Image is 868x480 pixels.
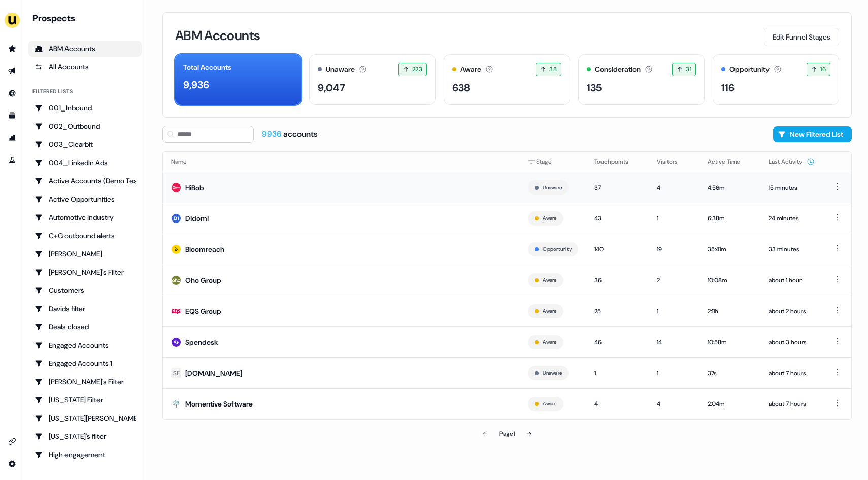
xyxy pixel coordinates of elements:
[4,130,20,146] a: Go to attribution
[4,107,20,124] a: Go to templates
[32,12,142,24] div: Prospects
[28,155,142,171] a: Go to 004_LinkedIn Ads
[318,80,345,95] div: 9,047
[820,64,826,75] span: 16
[28,392,142,408] a: Go to Georgia Filter
[686,64,691,75] span: 31
[35,44,136,54] div: ABM Accounts
[28,191,142,207] a: Go to Active Opportunities
[35,194,136,204] div: Active Opportunities
[28,228,142,244] a: Go to C+G outbound alerts
[35,176,136,186] div: Active Accounts (Demo Test)
[543,307,556,316] button: Aware
[4,85,20,101] a: Go to Inbound
[183,77,209,92] div: 9,936
[4,152,20,168] a: Go to experiments
[28,319,142,335] a: Go to Deals closed
[35,431,136,441] div: [US_STATE]'s filter
[657,368,691,378] div: 1
[773,126,852,142] button: New Filtered List
[769,244,815,254] div: 33 minutes
[499,429,515,439] div: Page 1
[4,433,20,450] a: Go to integrations
[543,245,572,254] button: Opportunity
[185,213,209,224] div: Didomi
[28,410,142,426] a: Go to Georgia Slack
[657,213,691,224] div: 1
[708,399,752,409] div: 2:04m
[594,399,641,409] div: 4
[4,63,20,79] a: Go to outbound experience
[28,264,142,280] a: Go to Charlotte's Filter
[594,275,641,285] div: 36
[594,244,641,254] div: 140
[769,306,815,316] div: about 2 hours
[708,244,752,254] div: 35:41m
[185,244,224,254] div: Bloomreach
[412,64,422,75] span: 223
[657,399,691,409] div: 4
[594,306,641,316] div: 25
[32,87,73,96] div: Filtered lists
[35,450,136,460] div: High engagement
[35,139,136,150] div: 003_Clearbit
[594,182,641,193] div: 37
[708,368,752,378] div: 37s
[183,62,231,73] div: Total Accounts
[28,374,142,390] a: Go to Geneviève's Filter
[764,28,839,46] button: Edit Funnel Stages
[28,355,142,372] a: Go to Engaged Accounts 1
[28,173,142,189] a: Go to Active Accounts (Demo Test)
[35,322,136,332] div: Deals closed
[28,337,142,353] a: Go to Engaged Accounts
[185,337,218,347] div: Spendesk
[708,153,752,171] button: Active Time
[587,80,602,95] div: 135
[185,399,253,409] div: Momentive Software
[35,358,136,368] div: Engaged Accounts 1
[35,267,136,277] div: [PERSON_NAME]'s Filter
[708,306,752,316] div: 2:11h
[262,129,283,139] span: 9936
[28,136,142,153] a: Go to 003_Clearbit
[543,368,562,378] button: Unaware
[657,182,691,193] div: 4
[35,413,136,423] div: [US_STATE][PERSON_NAME]
[28,100,142,116] a: Go to 001_Inbound
[35,158,136,168] div: 004_LinkedIn Ads
[708,275,752,285] div: 10:08m
[594,153,641,171] button: Touchpoints
[173,368,180,378] div: SE
[543,276,556,285] button: Aware
[163,152,520,172] th: Name
[657,275,691,285] div: 2
[35,285,136,296] div: Customers
[35,212,136,223] div: Automotive industry
[657,153,690,171] button: Visitors
[769,337,815,347] div: about 3 hours
[729,64,770,75] div: Opportunity
[28,282,142,299] a: Go to Customers
[28,41,142,57] a: ABM Accounts
[262,129,318,140] div: accounts
[35,377,136,387] div: [PERSON_NAME]'s Filter
[185,182,204,193] div: HiBob
[721,80,735,95] div: 116
[35,62,136,72] div: All Accounts
[28,428,142,445] a: Go to Georgia's filter
[35,121,136,131] div: 002_Outbound
[28,59,142,75] a: All accounts
[769,182,815,193] div: 15 minutes
[35,340,136,350] div: Engaged Accounts
[549,64,557,75] span: 38
[326,64,355,75] div: Unaware
[657,337,691,347] div: 14
[185,368,242,378] div: [DOMAIN_NAME]
[769,275,815,285] div: about 1 hour
[28,118,142,134] a: Go to 002_Outbound
[4,41,20,57] a: Go to prospects
[175,29,260,42] h3: ABM Accounts
[708,213,752,224] div: 6:38m
[543,338,556,347] button: Aware
[769,368,815,378] div: about 7 hours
